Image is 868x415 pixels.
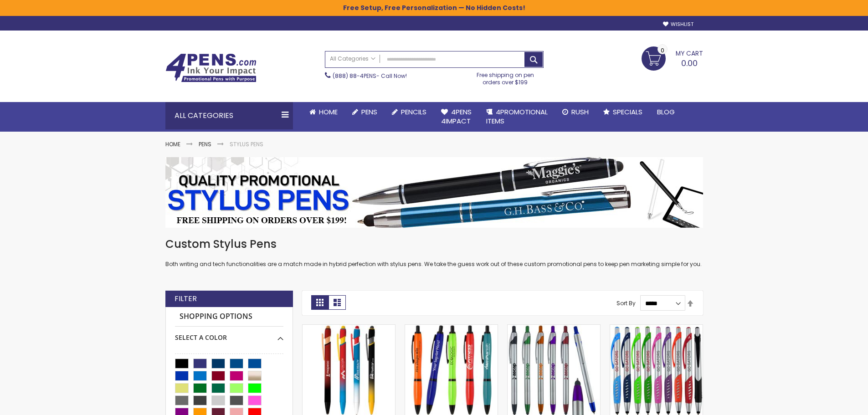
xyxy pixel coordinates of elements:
[165,237,703,268] div: Both writing and tech functionalities are a match made in hybrid perfection with stylus pens. We ...
[333,72,376,80] a: (888) 88-4PENS
[311,295,329,310] strong: Grid
[613,107,642,117] span: Specials
[486,107,548,126] span: 4PROMOTIONAL ITEMS
[175,307,283,327] strong: Shopping Options
[175,327,283,342] div: Select A Color
[555,102,596,122] a: Rush
[165,102,293,129] div: All Categories
[479,102,555,132] a: 4PROMOTIONALITEMS
[303,324,395,332] a: Superhero Ellipse Softy Pen with Stylus - Laser Engraved
[345,102,385,122] a: Pens
[434,102,479,132] a: 4Pens4impact
[165,237,703,251] h1: Custom Stylus Pens
[650,102,682,122] a: Blog
[361,107,377,117] span: Pens
[333,72,407,80] span: - Call Now!
[165,53,257,82] img: 4Pens Custom Pens and Promotional Products
[571,107,589,117] span: Rush
[165,157,703,228] img: Stylus Pens
[657,107,675,117] span: Blog
[642,46,703,69] a: 0.00 0
[467,68,544,86] div: Free shipping on pen orders over $199
[330,55,375,62] span: All Categories
[165,140,180,148] a: Home
[663,21,693,28] a: Wishlist
[441,107,472,126] span: 4Pens 4impact
[199,140,211,148] a: Pens
[596,102,650,122] a: Specials
[681,57,698,69] span: 0.00
[302,102,345,122] a: Home
[175,294,197,304] strong: Filter
[401,107,426,117] span: Pencils
[405,324,498,332] a: Neon-Bright Promo Pens - Special Offer
[319,107,338,117] span: Home
[616,299,636,307] label: Sort By
[325,51,380,67] a: All Categories
[230,140,263,148] strong: Stylus Pens
[661,46,664,55] span: 0
[385,102,434,122] a: Pencils
[610,324,703,332] a: Lexus Stylus Pen
[508,324,600,332] a: Slim Jen Silver Stylus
